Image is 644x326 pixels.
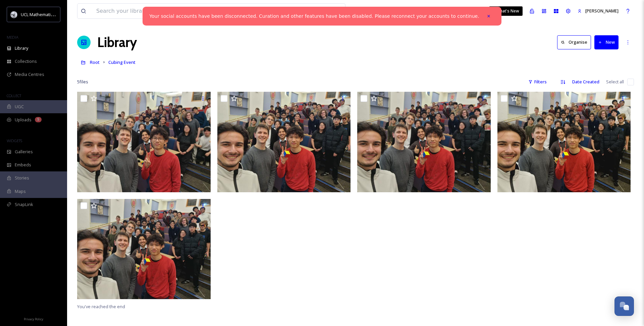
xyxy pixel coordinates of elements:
[149,13,479,20] a: Your social accounts have been disconnected. Curation and other features have been disabled. Plea...
[93,4,266,18] input: Search your library
[11,11,17,18] img: ADM%20logo%20png.png
[574,4,622,17] a: [PERSON_NAME]
[569,75,603,88] div: Date Created
[15,58,37,65] span: Collections
[15,45,28,51] span: Library
[7,35,18,40] span: MEDIA
[594,35,619,49] button: New
[7,138,22,143] span: WIDGETS
[90,58,100,66] a: Root
[15,104,24,110] span: UGC
[77,303,125,310] span: You've reached the end
[357,92,491,192] img: ext_1738193310.674244_mira.kovalchuk.22@ucl.ac.uk-IMG-20241119-WA0014.jpg
[21,11,70,17] span: UCL Mathematics Society
[497,92,631,192] img: ext_1738193309.575524_mira.kovalchuk.22@ucl.ac.uk-IMG-20241119-WA0013.jpg
[614,296,634,316] button: Open Chat
[15,188,26,195] span: Maps
[77,79,88,85] span: 5 file s
[557,35,594,49] a: Organise
[585,8,619,14] span: [PERSON_NAME]
[557,35,591,49] button: Organise
[24,317,43,321] span: Privacy Policy
[15,117,32,123] span: Uploads
[15,149,33,155] span: Galleries
[15,175,29,181] span: Stories
[35,117,42,122] div: 5
[15,71,44,78] span: Media Centres
[525,75,550,88] div: Filters
[15,162,31,168] span: Embeds
[15,201,33,208] span: SnapLink
[217,92,351,192] img: ext_1738193310.5106_mira.kovalchuk.22@ucl.ac.uk-IMG-20241119-WA0015.jpg
[97,32,137,52] a: Library
[90,59,100,65] span: Root
[77,199,211,299] img: ext_1738193309.445897_mira.kovalchuk.22@ucl.ac.uk-IMG-20241119-WA0012.jpg
[606,79,624,85] span: Select all
[303,4,342,17] a: View all files
[108,59,136,65] span: Cubing Event
[24,315,43,323] a: Privacy Policy
[489,6,523,16] a: What's New
[7,93,21,98] span: COLLECT
[108,58,136,66] a: Cubing Event
[77,92,211,192] img: ext_1738193310.602872_mira.kovalchuk.22@ucl.ac.uk-IMG-20241119-WA0016.jpg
